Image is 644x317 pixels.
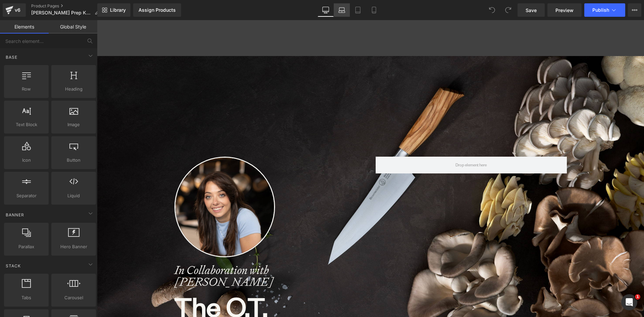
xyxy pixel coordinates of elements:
[31,3,105,9] a: Product Pages
[110,7,126,13] span: Library
[6,86,47,93] span: Row
[621,294,637,310] iframe: Intercom live chat
[526,7,537,14] span: Save
[53,294,94,301] span: Carousel
[6,243,47,250] span: Parallax
[501,3,515,17] button: Redo
[5,263,21,269] span: Stack
[334,3,350,17] a: Laptop
[77,242,176,269] strong: In Collaboration with [PERSON_NAME]
[366,3,382,17] a: Mobile
[53,121,94,128] span: Image
[77,268,171,303] b: The O.T.
[584,3,625,17] button: Publish
[350,3,366,17] a: Tablet
[5,212,25,218] span: Banner
[318,3,334,17] a: Desktop
[13,6,22,14] div: v6
[97,3,130,17] a: New Library
[139,7,176,13] div: Assign Products
[485,3,499,17] button: Undo
[547,3,582,17] a: Preview
[53,243,94,250] span: Hero Banner
[5,54,18,60] span: Base
[6,294,47,301] span: Tabs
[53,86,94,93] span: Heading
[635,294,640,300] span: 1
[592,7,609,13] span: Publish
[6,157,47,164] span: Icon
[6,192,47,199] span: Separator
[49,20,97,34] a: Global Style
[31,10,92,15] span: [PERSON_NAME] Prep Knife
[6,121,47,128] span: Text Block
[3,3,26,17] a: v6
[555,7,574,14] span: Preview
[53,192,94,199] span: Liquid
[53,157,94,164] span: Button
[628,3,641,17] button: More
